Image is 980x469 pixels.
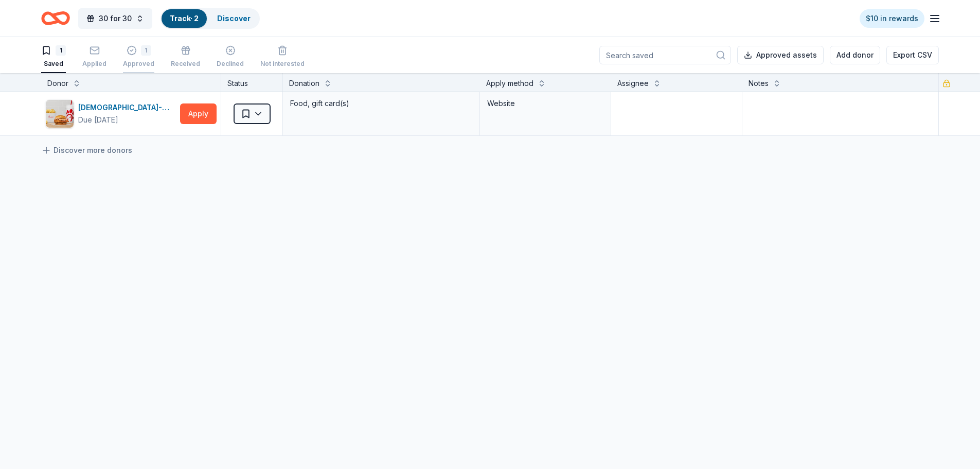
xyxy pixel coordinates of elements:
[180,103,217,124] button: Apply
[82,41,106,73] button: Applied
[78,114,118,126] div: Due [DATE]
[41,41,66,73] button: 1Saved
[41,60,66,68] div: Saved
[99,12,132,25] span: 30 for 30
[217,14,251,23] a: Discover
[141,45,151,56] div: 1
[56,45,66,56] div: 1
[47,77,68,90] div: Donor
[487,97,603,110] div: Website
[171,60,200,68] div: Received
[599,46,731,64] input: Search saved
[170,14,199,23] a: Track· 2
[617,77,649,90] div: Assignee
[289,77,319,90] div: Donation
[41,6,70,30] a: Home
[46,100,74,128] img: Image for Chick-fil-A (Hoover)
[217,60,244,68] div: Declined
[82,60,106,68] div: Applied
[123,60,154,68] div: Approved
[217,41,244,73] button: Declined
[737,46,824,64] button: Approved assets
[749,77,769,90] div: Notes
[123,41,154,73] button: 1Approved
[289,96,473,111] div: Food, gift card(s)
[78,101,176,114] div: [DEMOGRAPHIC_DATA]-fil-A ([PERSON_NAME])
[45,99,176,128] button: Image for Chick-fil-A (Hoover)[DEMOGRAPHIC_DATA]-fil-A ([PERSON_NAME])Due [DATE]
[78,8,152,29] button: 30 for 30
[860,9,924,28] a: $10 in rewards
[260,41,305,73] button: Not interested
[171,41,200,73] button: Received
[221,73,283,92] div: Status
[486,77,533,90] div: Apply method
[830,46,880,64] button: Add donor
[260,60,305,68] div: Not interested
[886,46,939,64] button: Export CSV
[41,144,132,157] a: Discover more donors
[161,8,260,29] button: Track· 2Discover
